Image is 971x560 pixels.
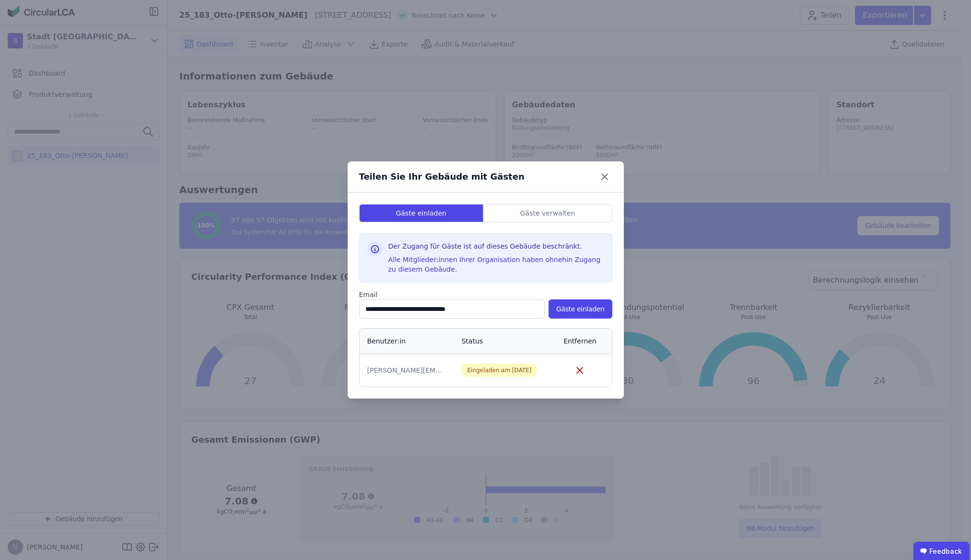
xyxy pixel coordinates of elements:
div: Entfernen [563,336,597,346]
div: Gäste einladen [360,205,483,222]
button: Gäste einladen [549,299,612,319]
div: Gäste verwalten [484,205,612,222]
div: Teilen Sie Ihr Gebäude mit Gästen [359,170,525,183]
div: Eingeladen am [DATE] [461,364,537,377]
h3: Der Zugang für Gäste ist auf dieses Gebäude beschränkt. [388,241,604,255]
div: Benutzer:in [367,336,406,346]
div: Alle Mitglieder:innen Ihrer Organisation haben ohnehin Zugang zu diesem Gebäude. [388,255,604,274]
div: Status [461,336,483,346]
div: [PERSON_NAME][EMAIL_ADDRESS][DOMAIN_NAME] [367,366,444,375]
label: Email [359,290,545,299]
